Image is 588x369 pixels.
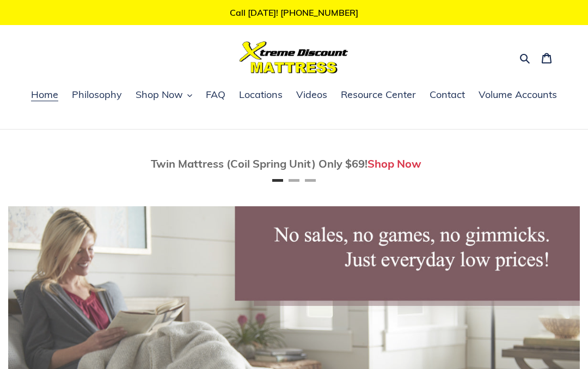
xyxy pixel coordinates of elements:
span: Locations [239,88,283,101]
a: Home [26,87,64,103]
span: Volume Accounts [479,88,557,101]
a: Contact [424,87,470,103]
span: Videos [296,88,327,101]
a: Philosophy [66,87,127,103]
a: Volume Accounts [473,87,562,103]
span: Shop Now [136,88,183,101]
a: Shop Now [367,157,421,170]
span: Home [31,88,58,101]
button: Page 2 [289,179,299,182]
a: Locations [234,87,288,103]
span: Contact [430,88,465,101]
span: Resource Center [341,88,416,101]
a: FAQ [200,87,231,103]
button: Page 1 [272,179,283,182]
span: Philosophy [72,88,122,101]
button: Page 3 [305,179,316,182]
a: Resource Center [335,87,421,103]
img: Xtreme Discount Mattress [240,41,348,73]
span: FAQ [206,88,225,101]
span: Twin Mattress (Coil Spring Unit) Only $69! [151,157,367,170]
a: Videos [291,87,333,103]
button: Shop Now [130,87,198,103]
